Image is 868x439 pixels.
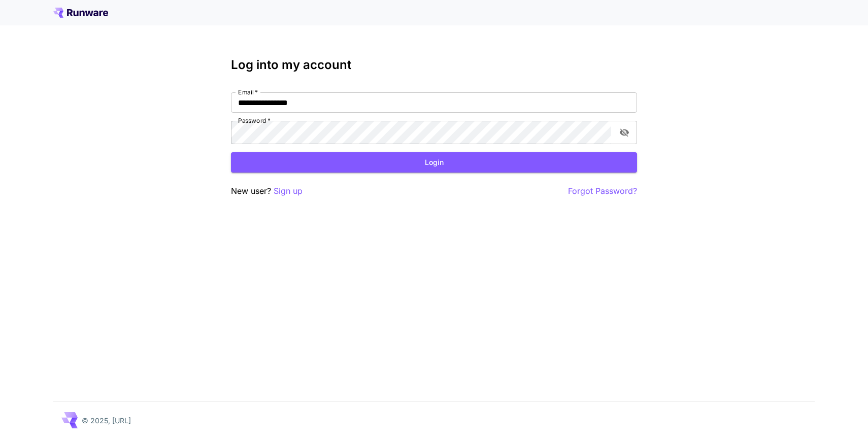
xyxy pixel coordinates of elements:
button: Login [231,152,637,173]
h3: Log into my account [231,58,637,72]
p: © 2025, [URL] [82,415,131,426]
p: New user? [231,185,303,197]
label: Password [238,116,271,125]
label: Email [238,88,258,96]
button: toggle password visibility [615,123,633,142]
button: Forgot Password? [568,185,637,197]
button: Sign up [274,185,303,197]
